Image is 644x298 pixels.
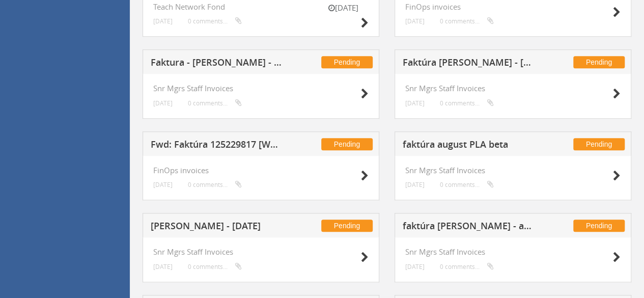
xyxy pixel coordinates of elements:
[405,263,425,270] small: [DATE]
[153,248,369,256] h4: Snr Mgrs Staff Invoices
[188,17,242,25] small: 0 comments...
[440,263,494,270] small: 0 comments...
[405,181,425,188] small: [DATE]
[405,99,425,107] small: [DATE]
[440,17,494,25] small: 0 comments...
[573,138,625,150] span: Pending
[153,3,369,11] h4: Teach Network Fond
[153,99,173,107] small: [DATE]
[403,140,535,152] h5: faktúra august PLA beta
[188,99,242,107] small: 0 comments...
[573,56,625,68] span: Pending
[153,84,369,93] h4: Snr Mgrs Staff Invoices
[321,138,373,150] span: Pending
[188,181,242,188] small: 0 comments...
[151,58,283,70] h5: Faktura - [PERSON_NAME] - august
[153,181,173,188] small: [DATE]
[188,263,242,270] small: 0 comments...
[321,56,373,68] span: Pending
[440,99,494,107] small: 0 comments...
[153,263,173,270] small: [DATE]
[440,181,494,188] small: 0 comments...
[405,248,621,256] h4: Snr Mgrs Staff Invoices
[153,166,369,175] h4: FinOps invoices
[573,220,625,232] span: Pending
[403,58,535,70] h5: Faktúra [PERSON_NAME] - [DATE]
[151,221,283,234] h5: [PERSON_NAME] - [DATE]
[321,220,373,232] span: Pending
[153,17,173,25] small: [DATE]
[405,17,425,25] small: [DATE]
[151,140,283,152] h5: Fwd: Faktúra 125229817 [Websupport]
[318,3,369,13] small: [DATE]
[405,84,621,93] h4: Snr Mgrs Staff Invoices
[405,166,621,175] h4: Snr Mgrs Staff Invoices
[405,3,621,11] h4: FinOps invoices
[403,221,535,234] h5: faktúra [PERSON_NAME] - august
